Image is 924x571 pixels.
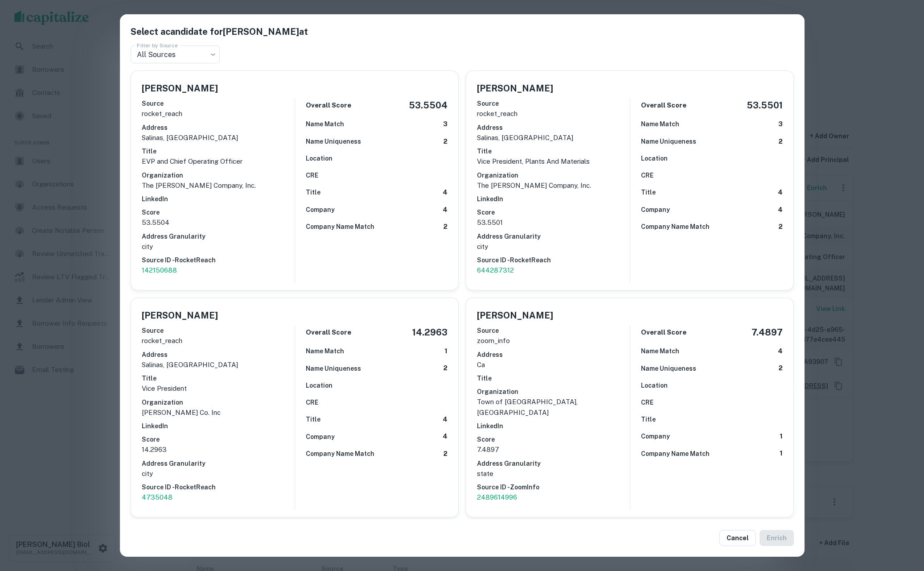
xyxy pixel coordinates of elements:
[641,381,668,390] h6: Location
[131,46,220,63] div: All Sources
[477,326,630,335] h6: Source
[306,205,335,215] h6: Company
[142,132,295,143] p: salinas, [GEOGRAPHIC_DATA]
[142,232,295,241] h6: Address Granularity
[641,187,656,197] h6: Title
[641,153,668,163] h6: Location
[780,431,783,442] h6: 1
[477,492,630,503] p: 2489614996
[477,156,630,167] p: Vice President, Plants And Materials
[779,137,783,147] h6: 2
[477,255,630,265] h6: Source ID - RocketReach
[719,530,756,546] button: Cancel
[142,156,295,167] p: EVP and Chief Operating Officer
[477,459,630,468] h6: Address Granularity
[306,397,318,407] h6: CRE
[142,309,218,322] h5: [PERSON_NAME]
[306,187,320,197] h6: Title
[752,326,783,339] h5: 7.4897
[306,449,374,459] h6: Company Name Match
[142,99,295,108] h6: Source
[778,205,783,215] h6: 4
[306,346,344,356] h6: Name Match
[142,217,295,228] p: 53.5504
[142,82,218,95] h5: [PERSON_NAME]
[778,346,783,356] h6: 4
[142,335,295,346] p: rocket_reach
[477,123,630,132] h6: Address
[306,137,361,146] h6: Name Uniqueness
[142,108,295,119] p: rocket_reach
[142,407,295,418] p: [PERSON_NAME] Co. Inc
[443,414,448,425] h6: 4
[641,170,653,180] h6: CRE
[477,82,553,95] h5: [PERSON_NAME]
[778,119,783,129] h6: 3
[477,434,630,444] h6: Score
[780,448,783,459] h6: 1
[142,397,295,407] h6: Organization
[477,482,630,492] h6: Source ID - ZoomInfo
[142,265,295,276] a: 142150688
[443,187,448,198] h6: 4
[477,468,630,479] p: state
[477,207,630,217] h6: Score
[641,100,686,111] h6: Overall Score
[306,100,351,111] h6: Overall Score
[142,434,295,444] h6: Score
[142,241,295,252] p: city
[444,346,448,356] h6: 1
[142,373,295,383] h6: Title
[306,414,320,424] h6: Title
[306,364,361,373] h6: Name Uniqueness
[306,327,351,338] h6: Overall Score
[142,207,295,217] h6: Score
[477,99,630,108] h6: Source
[477,194,630,204] h6: LinkedIn
[142,360,295,370] p: salinas, [GEOGRAPHIC_DATA]
[641,137,696,146] h6: Name Uniqueness
[779,222,783,232] h6: 2
[641,346,679,356] h6: Name Match
[412,326,448,339] h5: 14.2963
[409,99,448,112] h5: 53.5504
[142,326,295,335] h6: Source
[641,119,679,129] h6: Name Match
[641,449,710,459] h6: Company Name Match
[477,241,630,252] p: city
[641,397,653,407] h6: CRE
[477,146,630,156] h6: Title
[137,41,178,49] label: Filter by Source
[444,222,448,232] h6: 2
[142,180,295,191] p: The [PERSON_NAME] Company, Inc.
[879,500,924,542] iframe: Chat Widget
[778,187,783,198] h6: 4
[641,414,656,424] h6: Title
[477,444,630,455] p: 7.4897
[142,383,295,394] p: Vice President
[306,170,318,180] h6: CRE
[477,180,630,191] p: The [PERSON_NAME] Company, Inc.
[477,421,630,431] h6: LinkedIn
[477,397,630,418] p: Town of [GEOGRAPHIC_DATA], [GEOGRAPHIC_DATA]
[641,431,670,441] h6: Company
[747,99,783,112] h5: 53.5501
[444,137,448,147] h6: 2
[477,265,630,276] a: 644287312
[477,360,630,370] p: ca
[443,119,448,129] h6: 3
[142,255,295,265] h6: Source ID - RocketReach
[306,432,335,442] h6: Company
[131,25,794,38] h5: Select a candidate for [PERSON_NAME] at
[641,364,696,373] h6: Name Uniqueness
[641,327,686,338] h6: Overall Score
[142,482,295,492] h6: Source ID - RocketReach
[641,205,670,215] h6: Company
[477,309,553,322] h5: [PERSON_NAME]
[477,108,630,119] p: rocket_reach
[142,468,295,479] p: city
[142,146,295,156] h6: Title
